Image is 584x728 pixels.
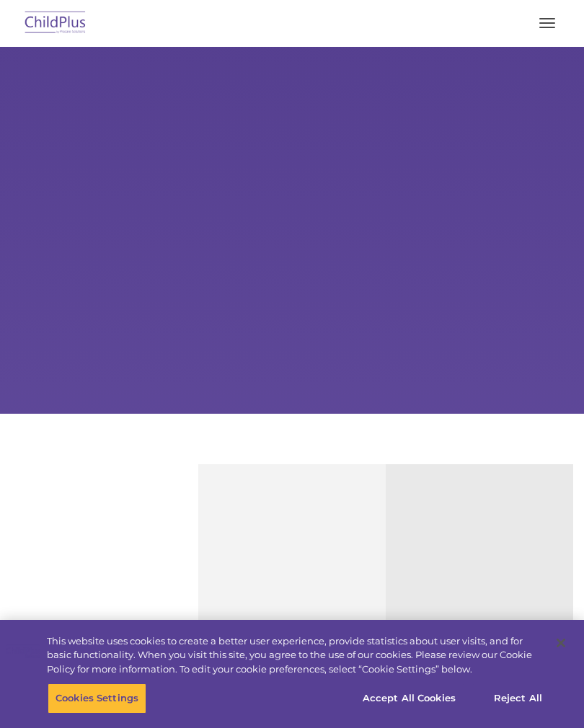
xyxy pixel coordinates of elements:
button: Accept All Cookies [355,683,464,714]
button: Close [545,627,577,659]
button: Reject All [473,683,563,714]
button: Cookies Settings [48,683,146,714]
div: This website uses cookies to create a better user experience, provide statistics about user visit... [47,634,544,677]
img: ChildPlus by Procare Solutions [22,6,89,40]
